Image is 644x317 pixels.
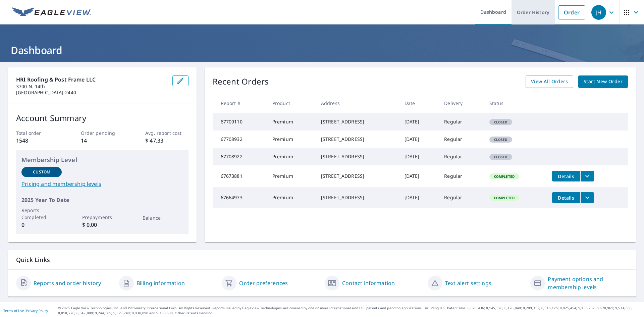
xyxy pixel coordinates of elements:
a: Terms of Use [3,308,24,313]
a: Reports and order history [34,279,101,287]
p: Custom [33,169,50,175]
p: Avg. report cost [145,129,188,137]
a: Contact information [342,279,395,287]
a: View All Orders [526,75,573,88]
td: 67709110 [213,113,267,130]
span: Closed [490,120,512,124]
p: Prepayments [82,214,122,221]
a: Order [558,5,585,19]
img: EV Logo [12,7,91,17]
th: Status [484,93,547,113]
p: Total order [16,129,59,137]
p: 3700 N. 14th [16,84,167,90]
div: [STREET_ADDRESS] [321,173,394,179]
td: 67708922 [213,148,267,165]
a: Pricing and membership levels [21,180,183,188]
td: Regular [439,148,484,165]
th: Address [316,93,399,113]
h1: Dashboard [8,43,636,57]
p: $ 47.33 [145,137,188,145]
p: HRI Roofing & Post Frame LLC [16,75,167,84]
td: Premium [267,130,316,148]
div: [STREET_ADDRESS] [321,136,394,143]
p: Membership Level [21,155,183,164]
p: Order pending [81,129,124,137]
a: Privacy Policy [26,308,48,313]
p: 1548 [16,137,59,145]
div: [STREET_ADDRESS] [321,153,394,160]
td: [DATE] [399,148,439,165]
button: filesDropdownBtn-67664973 [580,192,594,203]
a: Payment options and membership levels [548,275,628,291]
td: [DATE] [399,165,439,187]
button: filesDropdownBtn-67673881 [580,171,594,181]
button: detailsBtn-67664973 [552,192,580,203]
th: Delivery [439,93,484,113]
td: [DATE] [399,113,439,130]
p: [GEOGRAPHIC_DATA]-2440 [16,90,167,96]
a: Billing information [137,279,185,287]
span: View All Orders [531,77,568,86]
p: Balance [143,214,183,221]
span: Completed [490,174,519,179]
td: Regular [439,130,484,148]
th: Product [267,93,316,113]
td: Premium [267,187,316,208]
div: [STREET_ADDRESS] [321,118,394,125]
button: detailsBtn-67673881 [552,171,580,181]
span: Completed [490,196,519,200]
p: 2025 Year To Date [21,196,183,204]
p: Quick Links [16,256,628,264]
td: Premium [267,113,316,130]
td: Regular [439,165,484,187]
a: Order preferences [239,279,288,287]
p: | [3,309,48,313]
th: Date [399,93,439,113]
p: 0 [21,221,62,229]
div: [STREET_ADDRESS] [321,194,394,201]
td: Regular [439,113,484,130]
span: Details [556,195,576,201]
td: Premium [267,148,316,165]
td: 67708932 [213,130,267,148]
th: Report # [213,93,267,113]
span: Closed [490,155,512,159]
a: Text alert settings [445,279,491,287]
p: 14 [81,137,124,145]
td: [DATE] [399,130,439,148]
p: © 2025 Eagle View Technologies, Inc. and Pictometry International Corp. All Rights Reserved. Repo... [58,306,641,316]
div: JH [591,5,606,20]
td: 67664973 [213,187,267,208]
span: Details [556,173,576,179]
span: Closed [490,137,512,142]
td: 67673881 [213,165,267,187]
a: Start New Order [578,75,628,88]
td: Premium [267,165,316,187]
td: [DATE] [399,187,439,208]
td: Regular [439,187,484,208]
p: Recent Orders [213,75,269,88]
p: $ 0.00 [82,221,122,229]
p: Account Summary [16,112,189,124]
p: Reports Completed [21,207,62,221]
span: Start New Order [584,77,623,86]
